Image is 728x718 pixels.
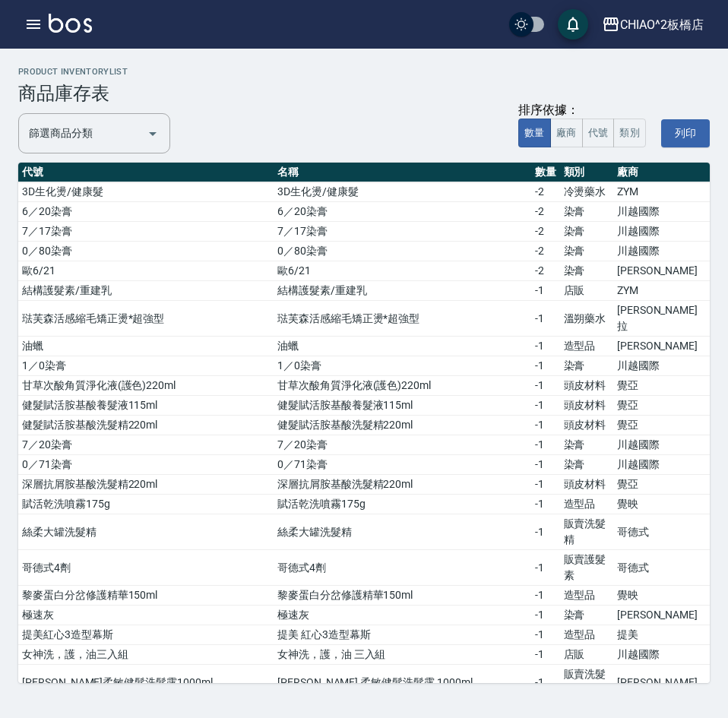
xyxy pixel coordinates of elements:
td: 川越國際 [613,356,710,376]
td: 哥德式4劑 [18,550,274,586]
td: [PERSON_NAME] [613,665,710,701]
td: 哥德式 [613,550,710,586]
td: 絲柔大罐洗髮精 [18,514,274,550]
td: -1 [531,337,560,356]
div: CHIAO^2板橋店 [620,15,704,34]
td: 提美紅心3造型幕斯 [18,625,274,645]
td: -1 [531,356,560,376]
button: 數量 [518,119,551,148]
td: 健髮賦活胺基酸洗髮精220ml [274,416,531,435]
td: 0／80染膏 [274,242,531,261]
td: 絲柔大罐洗髮精 [274,514,531,550]
td: 深層抗屑胺基酸洗髮精220ml [18,475,274,495]
th: 數量 [531,163,560,182]
td: 川越國際 [613,222,710,242]
td: 溫朔藥水 [560,301,613,337]
td: 6／20染膏 [274,202,531,222]
td: 6／20染膏 [18,202,274,222]
td: 琺芙森活感縮毛矯正燙*超強型 [18,301,274,337]
h3: 商品庫存表 [18,83,710,104]
td: 提美 [613,625,710,645]
td: 油蠟 [274,337,531,356]
td: 染膏 [560,606,613,625]
td: 賦活乾洗噴霧175g [18,495,274,514]
td: 健髮賦活胺基酸養髮液115ml [18,396,274,416]
td: -1 [531,645,560,665]
td: ZYM [613,281,710,301]
input: 分類名稱 [25,120,141,147]
button: 廠商 [550,119,583,148]
td: -2 [531,182,560,202]
td: 甘草次酸角質淨化液(護色)220ml [274,376,531,396]
td: 造型品 [560,625,613,645]
td: -1 [531,455,560,475]
td: 結構護髮素/重建乳 [274,281,531,301]
td: -1 [531,396,560,416]
td: 女神洗，護，油 三入組 [274,645,531,665]
td: 提美 紅心3造型幕斯 [274,625,531,645]
td: 3D生化燙/健康髮 [18,182,274,202]
td: [PERSON_NAME]柔敏健髮洗髮露1000ml [18,665,274,701]
td: [PERSON_NAME] [613,337,710,356]
td: 頭皮材料 [560,475,613,495]
td: 黎麥蛋白分岔修護精華150ml [274,586,531,606]
td: 店販 [560,281,613,301]
td: 哥德式4劑 [274,550,531,586]
td: -2 [531,202,560,222]
div: 排序依據： [518,103,646,119]
th: 名稱 [274,163,531,182]
td: 覺亞 [613,475,710,495]
td: 極速灰 [274,606,531,625]
td: 染膏 [560,435,613,455]
td: 結構護髮素/重建乳 [18,281,274,301]
td: 染膏 [560,222,613,242]
td: [PERSON_NAME] 柔敏健髮洗髮露 1000ml [274,665,531,701]
td: 覺亞 [613,376,710,396]
td: -1 [531,281,560,301]
td: -1 [531,475,560,495]
h2: product inventoryList [18,67,710,77]
td: 7／20染膏 [274,435,531,455]
td: -2 [531,222,560,242]
td: -1 [531,495,560,514]
td: 歐6/21 [274,261,531,281]
td: [PERSON_NAME]拉 [613,301,710,337]
td: 女神洗，護，油三入組 [18,645,274,665]
td: 覺亞 [613,396,710,416]
td: -1 [531,435,560,455]
td: 店販 [560,645,613,665]
td: 覺映 [613,586,710,606]
td: -1 [531,514,560,550]
td: ZYM [613,182,710,202]
td: 1／0染膏 [18,356,274,376]
td: 哥德式 [613,514,710,550]
td: 7／17染膏 [274,222,531,242]
td: 甘草次酸角質淨化液(護色)220ml [18,376,274,396]
td: 川越國際 [613,435,710,455]
td: 川越國際 [613,455,710,475]
td: -1 [531,606,560,625]
img: Logo [49,14,92,33]
td: 頭皮材料 [560,396,613,416]
td: -2 [531,261,560,281]
td: 冷燙藥水 [560,182,613,202]
td: -1 [531,586,560,606]
td: -2 [531,242,560,261]
td: 3D生化燙/健康髮 [274,182,531,202]
td: 頭皮材料 [560,416,613,435]
td: 頭皮材料 [560,376,613,396]
td: 油蠟 [18,337,274,356]
td: -1 [531,376,560,396]
button: 代號 [582,119,615,148]
button: 類別 [613,119,646,148]
td: 0／71染膏 [18,455,274,475]
th: 類別 [560,163,613,182]
td: 川越國際 [613,242,710,261]
td: -1 [531,416,560,435]
td: -1 [531,625,560,645]
td: 健髮賦活胺基酸養髮液115ml [274,396,531,416]
td: -1 [531,301,560,337]
td: 7／20染膏 [18,435,274,455]
td: 販賣洗髮精 [560,665,613,701]
td: 7／17染膏 [18,222,274,242]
